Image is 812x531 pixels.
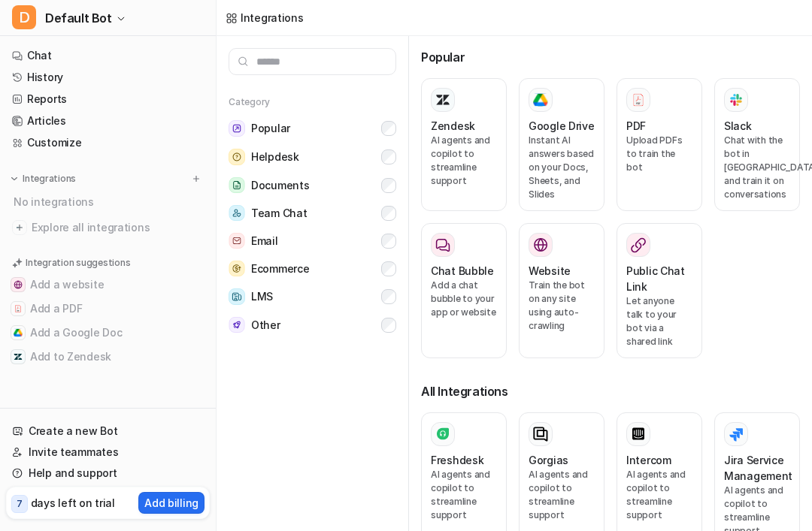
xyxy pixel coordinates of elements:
img: menu_add.svg [191,173,201,184]
img: Email [229,233,245,249]
button: EmailEmail [229,227,396,255]
div: No integrations [9,189,210,214]
img: expand menu [9,173,20,184]
a: Articles [6,110,210,131]
a: Chat [6,45,210,66]
span: Other [251,318,280,333]
span: Documents [251,178,309,193]
img: Popular [229,120,245,137]
h3: Chat Bubble [431,263,494,279]
p: AI agents and copilot to streamline support [431,134,497,188]
button: WebsiteWebsiteTrain the bot on any site using auto-crawling [519,223,604,358]
img: Helpdesk [229,149,245,165]
img: Documents [229,177,245,193]
button: OtherOther [229,311,396,339]
div: Integrations [241,10,304,26]
button: Add a websiteAdd a website [6,273,210,297]
span: D [12,5,36,29]
h3: Google Drive [529,118,595,134]
img: Team Chat [229,205,245,221]
button: Team ChatTeam Chat [229,199,396,227]
h3: PDF [626,118,646,134]
img: LMS [229,288,245,305]
p: Integrations [23,173,76,185]
a: History [6,67,210,88]
p: Integration suggestions [26,256,130,270]
h3: All Integrations [421,382,800,400]
p: Train the bot on any site using auto-crawling [529,279,595,333]
p: Chat with the bot in [GEOGRAPHIC_DATA] and train it on conversations [724,134,790,201]
img: Add a website [14,280,23,289]
button: Add a PDFAdd a PDF [6,297,210,321]
a: Create a new Bot [6,421,210,442]
p: AI agents and copilot to streamline support [529,468,595,522]
span: Default Bot [45,8,112,29]
a: Help and support [6,463,210,484]
button: Add billing [138,492,205,514]
h5: Category [229,96,396,108]
img: Add a Google Doc [14,328,23,337]
h3: Freshdesk [431,452,483,468]
p: AI agents and copilot to streamline support [626,468,692,522]
button: Chat BubbleAdd a chat bubble to your app or website [421,223,507,358]
p: Let anyone talk to your bot via a shared link [626,294,692,348]
button: LMSLMS [229,282,396,311]
h3: Intercom [626,452,671,468]
span: Email [251,234,278,249]
img: Ecommerce [229,261,245,276]
span: LMS [251,289,273,304]
a: Explore all integrations [6,217,210,238]
span: Helpdesk [251,149,299,164]
p: 7 [17,497,23,511]
img: Add a PDF [14,304,23,313]
span: Team Chat [251,206,307,221]
h3: Slack [724,118,752,134]
img: Add to Zendesk [14,352,23,361]
h3: Public Chat Link [626,263,692,294]
a: Invite teammates [6,442,210,463]
img: Google Drive [533,93,548,107]
p: AI agents and copilot to streamline support [431,468,497,522]
button: Add to ZendeskAdd to Zendesk [6,345,210,369]
h3: Gorgias [529,452,568,468]
p: Instant AI answers based on your Docs, Sheets, and Slides [529,134,595,201]
img: Other [229,317,245,333]
button: DocumentsDocuments [229,171,396,199]
button: Add a Google DocAdd a Google Doc [6,321,210,345]
span: Explore all integrations [32,216,204,240]
button: HelpdeskHelpdesk [229,143,396,171]
p: Add a chat bubble to your app or website [431,279,497,319]
img: explore all integrations [12,220,27,235]
p: Add billing [144,495,198,511]
span: Ecommerce [251,261,309,276]
button: Public Chat LinkLet anyone talk to your bot via a shared link [617,223,702,358]
button: Integrations [6,171,80,186]
h3: Zendesk [431,118,475,134]
span: Popular [251,121,290,136]
button: Google DriveGoogle DriveInstant AI answers based on your Docs, Sheets, and Slides [519,78,604,211]
img: Website [533,237,548,252]
button: PDFPDFUpload PDFs to train the bot [617,78,702,211]
button: EcommerceEcommerce [229,255,396,282]
h3: Jira Service Management [724,452,792,484]
img: PDF [631,92,646,107]
button: ZendeskAI agents and copilot to streamline support [421,78,507,211]
p: Upload PDFs to train the bot [626,134,692,174]
a: Customize [6,132,210,153]
img: Slack [729,91,744,108]
a: Integrations [226,10,304,26]
button: PopularPopular [229,114,396,143]
h3: Website [529,263,571,279]
a: Reports [6,89,210,110]
p: days left on trial [31,495,115,511]
button: SlackSlackChat with the bot in [GEOGRAPHIC_DATA] and train it on conversations [714,78,800,211]
h3: Popular [421,48,800,66]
